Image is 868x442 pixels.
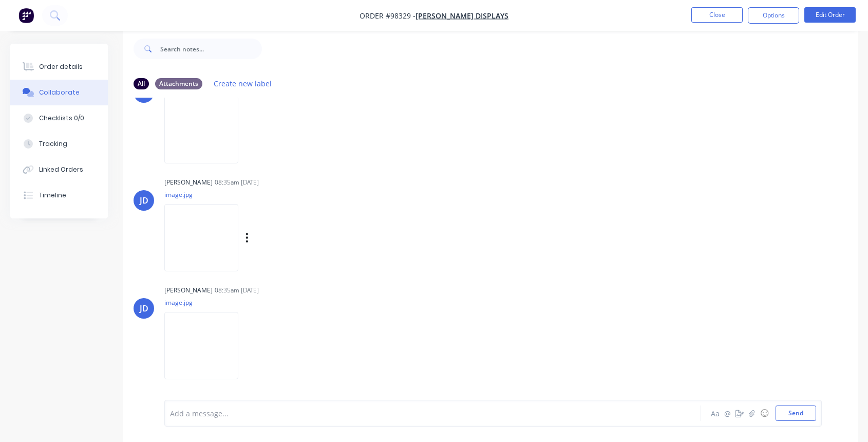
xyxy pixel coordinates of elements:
[155,78,202,89] div: Attachments
[164,298,249,307] p: image.jpg
[164,178,213,187] div: [PERSON_NAME]
[10,131,108,157] button: Tracking
[360,11,416,21] span: Order #98329 -
[758,407,770,419] button: ☺
[164,190,353,199] p: image.jpg
[140,194,148,207] div: JD
[691,7,743,23] button: Close
[215,286,259,295] div: 08:35am [DATE]
[709,407,721,419] button: Aa
[10,105,108,131] button: Checklists 0/0
[140,302,148,315] div: JD
[10,157,108,182] button: Linked Orders
[10,182,108,208] button: Timeline
[39,88,80,97] div: Collaborate
[18,8,34,23] img: Factory
[39,114,84,123] div: Checklists 0/0
[39,165,83,174] div: Linked Orders
[416,11,508,21] a: [PERSON_NAME] Displays
[748,7,799,24] button: Options
[10,80,108,105] button: Collaborate
[160,39,262,59] input: Search notes...
[804,7,856,23] button: Edit Order
[39,139,67,149] div: Tracking
[215,178,259,187] div: 08:35am [DATE]
[776,406,816,421] button: Send
[39,191,66,200] div: Timeline
[164,286,213,295] div: [PERSON_NAME]
[721,407,733,419] button: @
[10,54,108,80] button: Order details
[134,78,149,89] div: All
[209,77,277,90] button: Create new label
[39,62,83,71] div: Order details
